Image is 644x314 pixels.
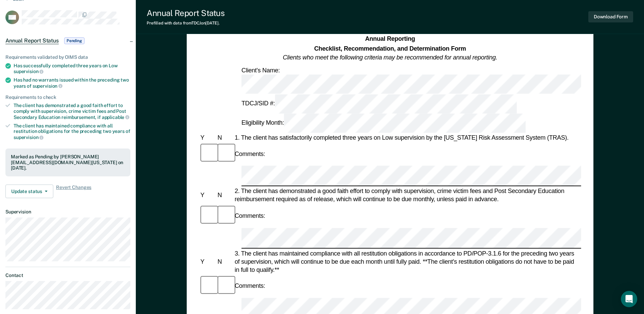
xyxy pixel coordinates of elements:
div: Comments: [233,282,266,290]
div: 1. The client has satisfactorily completed three years on Low supervision by the [US_STATE] Risk ... [233,134,581,142]
div: The client has maintained compliance with all restitution obligations for the preceding two years of [14,123,130,140]
div: Marked as Pending by [PERSON_NAME][EMAIL_ADDRESS][DOMAIN_NAME][US_STATE] on [DATE]. [11,154,125,171]
span: supervision [14,69,43,74]
span: applicable [102,115,129,120]
div: Comments: [233,212,266,220]
div: Comments: [233,150,266,158]
div: Requirements validated by OIMS data [5,54,130,60]
button: Download Form [588,11,633,22]
div: 3. The client has maintained compliance with all restitution obligations in accordance to PD/POP-... [233,249,581,274]
button: Update status [5,185,53,198]
dt: Supervision [5,209,130,215]
strong: Annual Reporting [365,36,415,42]
div: Prefilled with data from TDCJ on [DATE] . [147,21,224,25]
dt: Contact [5,273,130,278]
div: 2. The client has demonstrated a good faith effort to comply with supervision, crime victim fees ... [233,187,581,204]
div: Y [199,191,216,199]
div: N [216,134,233,142]
span: supervision [33,83,62,89]
span: supervision [14,135,43,140]
span: Pending [64,37,85,44]
div: N [216,191,233,199]
div: N [216,258,233,266]
div: Open Intercom Messenger [621,291,637,307]
span: Annual Report Status [5,37,59,44]
div: TDCJ/SID #: [240,94,518,114]
div: Has had no warrants issued within the preceding two years of [14,77,130,89]
div: Annual Report Status [147,8,224,18]
span: Revert Changes [56,185,91,198]
strong: Checklist, Recommendation, and Determination Form [314,45,466,52]
em: Clients who meet the following criteria may be recommended for annual reporting. [283,54,497,61]
div: Eligibility Month: [240,114,527,133]
div: Requirements to check [5,94,130,100]
div: The client has demonstrated a good faith effort to comply with supervision, crime victim fees and... [14,103,130,120]
div: Y [199,134,216,142]
div: Has successfully completed three years on Low [14,63,130,74]
div: Y [199,258,216,266]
